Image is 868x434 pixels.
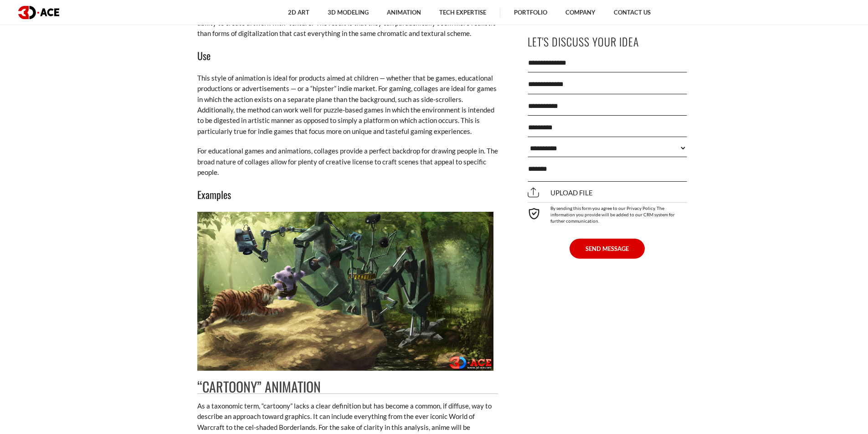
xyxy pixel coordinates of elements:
[197,212,493,371] img: types of 3d art 04
[197,146,498,178] p: For educational games and animations, collages provide a perfect backdrop for drawing people in. ...
[197,48,498,63] h3: Use
[528,202,687,224] div: By sending this form you agree to our Privacy Policy. The information you provide will be added t...
[197,73,498,137] p: This style of animation is ideal for products aimed at children — whether that be games, educatio...
[197,380,498,394] h2: “Cartoony” Animation
[197,187,498,202] h3: Examples
[528,31,687,52] p: Let's Discuss Your Idea
[528,189,593,197] span: Upload file
[570,239,645,259] button: SEND MESSAGE
[18,6,59,19] img: logo dark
